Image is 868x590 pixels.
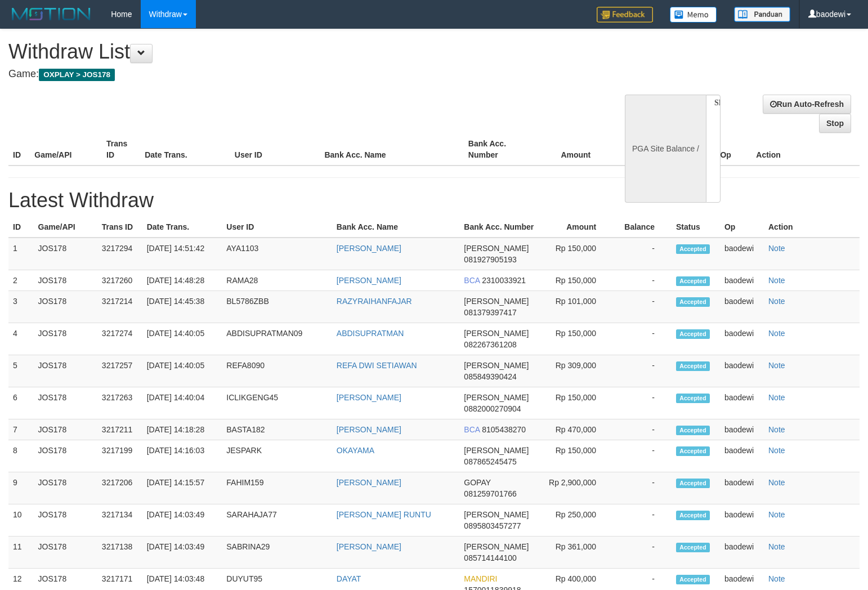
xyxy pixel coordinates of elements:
a: Note [768,574,785,583]
span: GOPAY [464,478,490,487]
td: BASTA182 [222,419,332,440]
td: 3217199 [97,440,142,472]
td: [DATE] 14:15:57 [142,472,222,504]
td: [DATE] 14:40:04 [142,387,222,419]
td: [DATE] 14:18:28 [142,419,222,440]
td: JOS178 [34,472,97,504]
td: - [613,387,672,419]
th: Bank Acc. Name [320,133,463,166]
td: JOS178 [34,440,97,472]
td: 3217274 [97,323,142,355]
span: Accepted [676,511,710,520]
a: Note [768,329,785,338]
td: baodewi [720,419,764,440]
span: 087865245475 [464,457,516,466]
td: baodewi [720,323,764,355]
td: 3217138 [97,537,142,569]
td: JOS178 [34,291,97,323]
th: Bank Acc. Number [459,217,544,238]
span: Accepted [676,361,710,371]
td: 5 [8,355,34,387]
a: [PERSON_NAME] [337,542,401,551]
td: 2 [8,270,34,291]
td: 3217294 [97,238,142,270]
td: Rp 150,000 [544,387,613,419]
td: JOS178 [34,355,97,387]
th: Action [751,133,860,166]
a: ABDISUPRATMAN [337,329,404,338]
a: Note [768,425,785,434]
td: 3217211 [97,419,142,440]
span: [PERSON_NAME] [464,244,529,253]
td: baodewi [720,537,764,569]
a: Note [768,542,785,551]
span: OXPLAY > JOS178 [39,69,115,81]
td: JOS178 [34,419,97,440]
span: Accepted [676,394,710,403]
span: BCA [464,425,480,434]
span: Accepted [676,244,710,254]
th: ID [8,133,30,166]
a: [PERSON_NAME] [337,244,401,253]
img: MOTION_logo.png [8,6,94,23]
td: - [613,440,672,472]
th: Action [764,217,860,238]
a: [PERSON_NAME] RUNTU [337,510,431,519]
td: - [613,419,672,440]
td: baodewi [720,504,764,537]
td: 3217257 [97,355,142,387]
td: Rp 309,000 [544,355,613,387]
td: baodewi [720,270,764,291]
td: [DATE] 14:40:05 [142,323,222,355]
span: 085849390424 [464,372,516,381]
td: SARAHAJA77 [222,504,332,537]
span: Accepted [676,329,710,339]
td: [DATE] 14:48:28 [142,270,222,291]
span: 2310033921 [482,276,526,285]
div: PGA Site Balance / [625,95,706,203]
th: Balance [607,133,673,166]
h1: Withdraw List [8,41,567,63]
a: Note [768,510,785,519]
td: JOS178 [34,537,97,569]
td: baodewi [720,472,764,504]
td: baodewi [720,387,764,419]
th: ID [8,217,34,238]
span: [PERSON_NAME] [464,446,529,455]
td: [DATE] 14:03:49 [142,504,222,537]
a: Note [768,276,785,285]
span: 082267361208 [464,340,516,349]
a: Run Auto-Refresh [763,95,851,114]
td: 3217260 [97,270,142,291]
td: Rp 150,000 [544,238,613,270]
a: [PERSON_NAME] [337,276,401,285]
span: 085714144100 [464,553,516,562]
td: JOS178 [34,270,97,291]
span: Accepted [676,426,710,435]
td: BL5786ZBB [222,291,332,323]
a: [PERSON_NAME] [337,425,401,434]
span: Accepted [676,446,710,456]
td: 7 [8,419,34,440]
td: - [613,291,672,323]
td: 1 [8,238,34,270]
a: Note [768,244,785,253]
td: 6 [8,387,34,419]
td: 3217214 [97,291,142,323]
span: Accepted [676,543,710,552]
span: 081259701766 [464,489,516,498]
td: SABRINA29 [222,537,332,569]
td: REFA8090 [222,355,332,387]
td: 4 [8,323,34,355]
td: Rp 101,000 [544,291,613,323]
td: Rp 150,000 [544,270,613,291]
td: ICLIKGENG45 [222,387,332,419]
td: - [613,323,672,355]
th: Trans ID [97,217,142,238]
td: 9 [8,472,34,504]
td: Rp 250,000 [544,504,613,537]
td: baodewi [720,440,764,472]
th: Date Trans. [140,133,230,166]
th: Op [715,133,751,166]
td: AYA1103 [222,238,332,270]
